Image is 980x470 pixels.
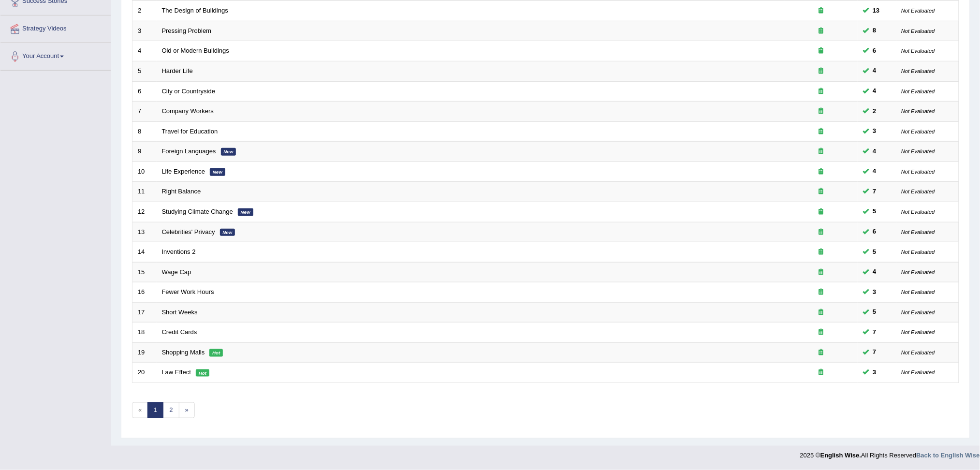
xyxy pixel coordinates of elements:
td: 17 [132,302,157,323]
a: » [179,402,195,418]
small: Not Evaluated [902,289,935,295]
div: Exam occurring question [790,107,852,116]
span: You can still take this question [869,367,880,378]
small: Not Evaluated [902,209,935,215]
div: Exam occurring question [790,368,852,377]
span: You can still take this question [869,6,884,16]
em: Hot [196,369,209,377]
a: Studying Climate Change [162,208,233,215]
a: Pressing Problem [162,27,212,34]
td: 6 [132,81,157,102]
small: Not Evaluated [902,28,935,34]
span: You can still take this question [869,66,880,76]
div: Exam occurring question [790,328,852,337]
small: Not Evaluated [902,309,935,315]
td: 12 [132,202,157,222]
div: Exam occurring question [790,248,852,257]
small: Not Evaluated [902,129,935,134]
div: Exam occurring question [790,228,852,237]
td: 14 [132,242,157,263]
span: You can still take this question [869,206,880,217]
small: Not Evaluated [902,48,935,54]
div: 2025 © All Rights Reserved [800,446,980,460]
small: Not Evaluated [902,189,935,194]
td: 9 [132,142,157,162]
span: You can still take this question [869,347,880,357]
a: Law Effect [162,368,191,376]
span: You can still take this question [869,187,880,197]
a: Travel for Education [162,128,218,135]
td: 13 [132,222,157,242]
span: You can still take this question [869,267,880,277]
em: New [238,208,253,216]
em: New [220,229,235,236]
span: You can still take this question [869,86,880,96]
small: Not Evaluated [902,350,935,355]
small: Not Evaluated [902,269,935,275]
td: 3 [132,21,157,41]
small: Not Evaluated [902,329,935,335]
div: Exam occurring question [790,127,852,136]
span: You can still take this question [869,247,880,257]
a: Right Balance [162,188,201,195]
td: 7 [132,102,157,122]
a: Back to English Wise [917,452,980,459]
div: Exam occurring question [790,167,852,176]
div: Exam occurring question [790,46,852,56]
a: Old or Modern Buildings [162,47,229,54]
a: City or Countryside [162,88,216,95]
div: Exam occurring question [790,147,852,156]
span: You can still take this question [869,147,880,157]
a: Your Account [0,43,111,67]
span: « [132,402,148,418]
td: 20 [132,363,157,383]
div: Exam occurring question [790,27,852,36]
td: 19 [132,342,157,363]
div: Exam occurring question [790,308,852,317]
span: You can still take this question [869,287,880,297]
div: Exam occurring question [790,87,852,96]
a: The Design of Buildings [162,7,228,14]
div: Exam occurring question [790,67,852,76]
td: 5 [132,61,157,82]
em: New [210,168,225,176]
div: Exam occurring question [790,288,852,297]
div: Exam occurring question [790,268,852,277]
div: Exam occurring question [790,187,852,196]
td: 2 [132,1,157,21]
span: You can still take this question [869,307,880,317]
small: Not Evaluated [902,229,935,235]
span: You can still take this question [869,26,880,36]
small: Not Evaluated [902,68,935,74]
span: You can still take this question [869,106,880,117]
a: 1 [147,402,163,418]
small: Not Evaluated [902,148,935,154]
a: Fewer Work Hours [162,288,214,295]
a: Company Workers [162,107,214,115]
td: 10 [132,162,157,182]
a: Life Experience [162,168,205,175]
small: Not Evaluated [902,369,935,375]
span: You can still take this question [869,227,880,237]
em: New [221,148,236,156]
div: Exam occurring question [790,207,852,217]
small: Not Evaluated [902,169,935,175]
small: Not Evaluated [902,249,935,255]
span: You can still take this question [869,46,880,56]
a: Wage Cap [162,268,191,276]
a: Strategy Videos [0,15,111,40]
a: Shopping Malls [162,349,205,356]
a: Short Weeks [162,308,198,316]
small: Not Evaluated [902,108,935,114]
span: You can still take this question [869,126,880,136]
small: Not Evaluated [902,8,935,14]
td: 15 [132,262,157,282]
a: 2 [163,402,179,418]
td: 8 [132,121,157,142]
td: 11 [132,182,157,202]
td: 16 [132,282,157,303]
span: You can still take this question [869,327,880,338]
a: Inventions 2 [162,248,196,255]
strong: English Wise. [820,452,861,459]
